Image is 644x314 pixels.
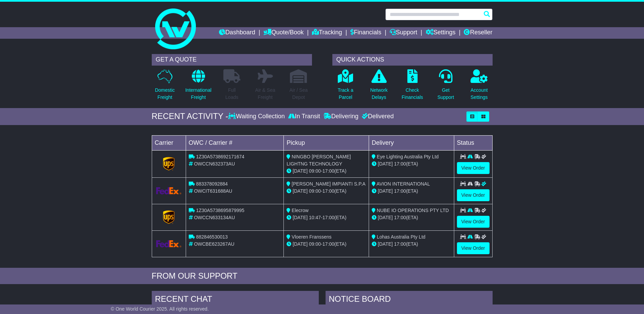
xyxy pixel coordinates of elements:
[322,113,360,120] div: Delivering
[223,87,240,101] p: Full Loads
[372,214,451,221] div: (ETA)
[426,27,456,39] a: Settings
[378,188,393,194] span: [DATE]
[194,161,235,167] span: OWCCN632373AU
[155,87,174,101] p: Domestic Freight
[287,188,366,195] div: - (ETA)
[457,242,490,254] a: View Order
[372,160,451,168] div: (ETA)
[287,168,366,175] div: - (ETA)
[323,241,334,247] span: 17:00
[390,27,417,39] a: Support
[377,208,449,213] span: NUBE IO OPERATIONS PTY LTD
[372,188,451,195] div: (ETA)
[402,87,423,101] p: Check Financials
[219,27,255,39] a: Dashboard
[293,215,308,220] span: [DATE]
[290,87,308,101] p: Air / Sea Depot
[293,188,308,194] span: [DATE]
[152,291,319,309] div: RECENT CHAT
[394,161,406,167] span: 17:00
[394,215,406,220] span: 17:00
[185,69,212,105] a: InternationalFreight
[338,87,353,101] p: Track a Parcel
[369,135,454,150] td: Delivery
[437,87,454,101] p: Get Support
[323,215,334,220] span: 17:00
[378,161,393,167] span: [DATE]
[326,291,493,309] div: NOTICE BOARD
[287,214,366,221] div: - (ETA)
[378,241,393,247] span: [DATE]
[394,241,406,247] span: 17:00
[196,234,227,240] span: 882846530013
[337,69,354,105] a: Track aParcel
[394,188,406,194] span: 17:00
[152,111,228,121] div: RECENT ACTIVITY -
[376,181,430,187] span: AVION INTERNATIONAL
[292,208,309,213] span: Elecrow
[309,241,321,247] span: 09:00
[454,135,492,150] td: Status
[370,69,388,105] a: NetworkDelays
[196,208,244,213] span: 1Z30A5738695879995
[255,87,275,101] p: Air & Sea Freight
[156,240,182,247] img: GetCarrierServiceLogo
[323,188,334,194] span: 17:00
[309,168,321,174] span: 09:00
[156,187,182,194] img: GetCarrierServiceLogo
[154,69,175,105] a: DomesticFreight
[293,241,308,247] span: [DATE]
[194,241,234,247] span: OWCBE623267AU
[111,306,209,312] span: © One World Courier 2025. All rights reserved.
[377,234,425,240] span: Lohas Australia Pty Ltd
[312,27,342,39] a: Tracking
[370,87,387,101] p: Network Delays
[377,154,439,159] span: Eye Lighting Australia Pty Ltd
[263,27,303,39] a: Quote/Book
[457,189,490,201] a: View Order
[228,113,286,120] div: Waiting Collection
[457,162,490,174] a: View Order
[360,113,394,120] div: Delivered
[470,69,488,105] a: AccountSettings
[309,215,321,220] span: 10:47
[309,188,321,194] span: 09:00
[152,54,312,66] div: GET A QUOTE
[464,27,492,39] a: Reseller
[152,271,493,281] div: FROM OUR SUPPORT
[457,216,490,228] a: View Order
[196,154,244,159] span: 1Z30A5738692171674
[471,87,488,101] p: Account Settings
[152,135,186,150] td: Carrier
[194,215,235,220] span: OWCCN633134AU
[287,113,322,120] div: In Transit
[163,210,174,224] img: GetCarrierServiceLogo
[196,181,227,187] span: 883378092884
[292,234,332,240] span: Vloeren Franssens
[185,87,211,101] p: International Freight
[284,135,369,150] td: Pickup
[350,27,381,39] a: Financials
[437,69,454,105] a: GetSupport
[332,54,493,66] div: QUICK ACTIONS
[293,168,308,174] span: [DATE]
[186,135,284,150] td: OWC / Carrier #
[378,215,393,220] span: [DATE]
[163,157,174,171] img: GetCarrierServiceLogo
[287,154,351,167] span: NINGBO [PERSON_NAME] LIGHTNG TECHNOLOGY
[287,241,366,248] div: - (ETA)
[401,69,423,105] a: CheckFinancials
[372,241,451,248] div: (ETA)
[323,168,334,174] span: 17:00
[194,188,232,194] span: OWCIT631688AU
[292,181,366,187] span: [PERSON_NAME] IMPIANTI S.P.A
